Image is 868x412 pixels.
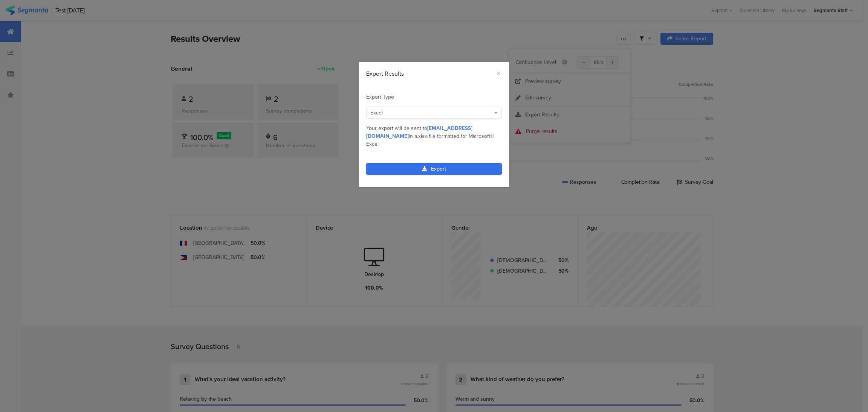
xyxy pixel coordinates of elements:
a: Export [366,163,502,175]
span: .xlsx file formatted for Microsoft© Excel [366,132,494,148]
div: Your export will be sent to in a [366,124,502,148]
button: Close [496,69,502,78]
span: [EMAIL_ADDRESS][DOMAIN_NAME] [366,124,472,140]
div: dialog [359,62,509,187]
span: Excel [370,109,383,117]
div: Export Type [366,93,502,101]
div: Export Results [366,69,502,78]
